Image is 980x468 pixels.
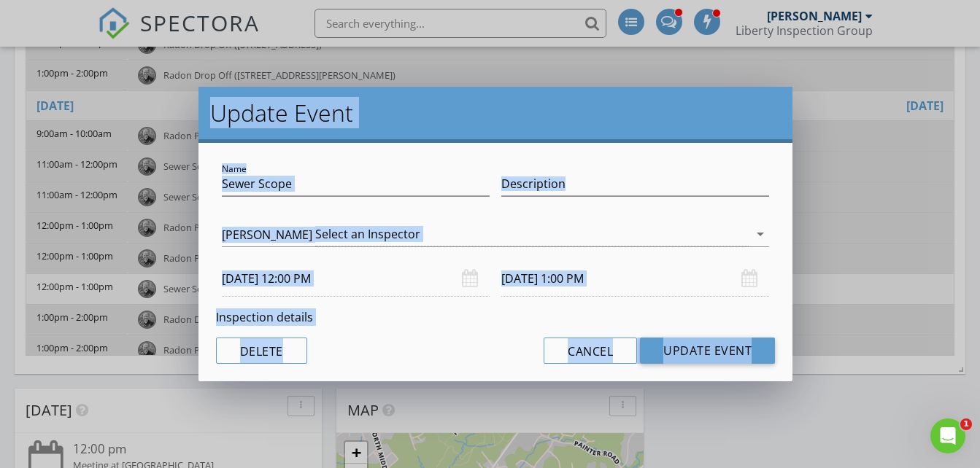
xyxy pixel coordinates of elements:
span: 1 [960,418,972,430]
div: [PERSON_NAME] [222,228,312,241]
h2: Update Event [210,98,782,128]
input: Select date [222,261,490,297]
button: Delete [216,338,307,364]
button: Update Event [640,338,775,364]
button: Cancel [544,338,637,364]
input: Select date [501,261,769,297]
iframe: Intercom live chat [930,418,965,453]
i: arrow_drop_down [752,225,769,243]
a: Inspection details [216,309,313,325]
